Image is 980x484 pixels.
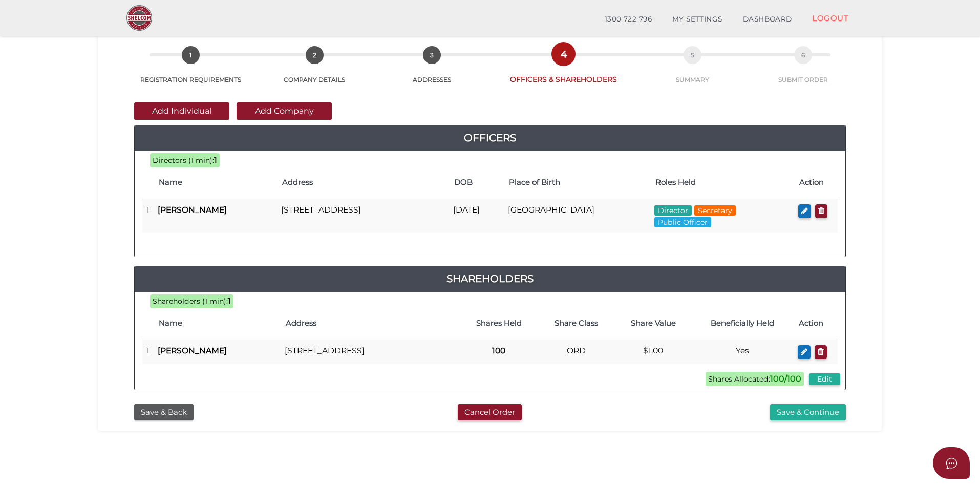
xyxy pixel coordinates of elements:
h4: Share Value [620,319,687,328]
span: Director [654,205,692,216]
a: 6SUBMIT ORDER [750,57,856,84]
td: Yes [692,340,794,364]
button: Cancel Order [458,404,522,421]
span: 2 [306,46,324,64]
a: 1300 722 796 [594,9,662,30]
a: MY SETTINGS [662,9,733,30]
td: ORD [538,340,614,364]
td: [DATE] [449,199,504,233]
span: 3 [423,46,441,64]
span: 6 [794,46,812,64]
td: [STREET_ADDRESS] [277,199,449,233]
td: $1.00 [615,340,692,364]
button: Save & Continue [770,404,846,421]
span: 4 [555,45,572,63]
h4: Address [286,319,455,328]
b: 1 [214,155,217,165]
h4: Action [799,178,833,187]
a: 2COMPANY DETAILS [257,57,372,84]
span: Shares Allocated: [706,372,804,386]
h4: Name [159,319,275,328]
h4: Shares Held [465,319,532,328]
a: 1REGISTRATION REQUIREMENTS [124,57,257,84]
b: [PERSON_NAME] [158,205,227,215]
span: Shareholders (1 min): [153,297,228,306]
span: 5 [684,46,701,64]
button: Edit [809,373,840,385]
a: LOGOUT [802,8,859,29]
h4: Place of Birth [509,178,646,187]
b: [PERSON_NAME] [158,346,227,355]
a: DASHBOARD [733,9,802,30]
b: 100 [492,346,505,355]
a: 4OFFICERS & SHAREHOLDERS [492,56,635,85]
h4: Address [282,178,444,187]
h4: Share Class [543,319,609,328]
a: Shareholders [135,270,845,287]
span: Public Officer [654,217,711,227]
h4: Roles Held [655,178,789,187]
td: [GEOGRAPHIC_DATA] [504,199,651,233]
h4: Action [799,319,833,328]
td: [STREET_ADDRESS] [281,340,460,364]
a: Officers [135,130,845,146]
td: 1 [142,199,154,233]
button: Add Company [237,102,332,120]
b: 100/100 [770,374,801,384]
button: Save & Back [134,404,194,421]
td: 1 [142,340,154,364]
button: Open asap [933,447,970,479]
span: 1 [182,46,200,64]
a: 3ADDRESSES [372,57,492,84]
h4: Beneficially Held [697,319,789,328]
b: 1 [228,296,231,306]
span: Directors (1 min): [153,156,214,165]
button: Add Individual [134,102,229,120]
a: 5SUMMARY [635,57,750,84]
h4: DOB [454,178,499,187]
h4: Name [159,178,272,187]
span: Secretary [694,205,736,216]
